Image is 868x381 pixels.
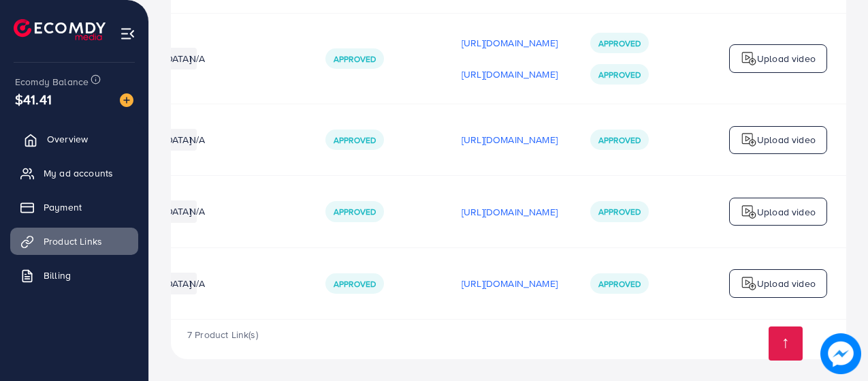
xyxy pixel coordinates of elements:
img: logo [741,132,757,148]
span: N/A [189,204,205,218]
span: Approved [598,278,641,290]
a: Payment [10,194,138,221]
span: N/A [189,277,205,290]
span: N/A [189,133,205,147]
span: Approved [598,69,641,80]
p: [URL][DOMAIN_NAME] [462,275,558,292]
p: [URL][DOMAIN_NAME] [462,132,558,148]
img: logo [741,275,757,292]
img: menu [120,26,135,42]
img: image [820,333,861,374]
span: Payment [44,200,82,214]
a: Billing [10,262,138,289]
img: logo [741,204,757,220]
a: Overview [10,125,138,153]
span: Ecomdy Balance [15,75,89,89]
span: Approved [334,53,376,65]
span: Approved [598,206,641,217]
span: Billing [44,269,71,282]
img: logo [14,19,106,40]
a: My ad accounts [10,159,138,187]
p: Upload video [757,132,816,148]
span: 7 Product Link(s) [187,328,258,341]
span: $41.41 [15,89,52,109]
a: Product Links [10,228,138,255]
span: N/A [189,52,205,65]
p: [URL][DOMAIN_NAME] [462,204,558,220]
span: Approved [334,134,376,146]
span: Approved [334,206,376,217]
p: [URL][DOMAIN_NAME] [462,66,558,82]
p: Upload video [757,50,816,67]
p: [URL][DOMAIN_NAME] [462,35,558,51]
img: logo [741,50,757,67]
span: Overview [47,132,88,146]
span: Approved [334,278,376,290]
span: Approved [598,134,641,146]
p: Upload video [757,204,816,220]
span: Approved [598,37,641,49]
p: Upload video [757,275,816,292]
img: image [120,93,133,107]
span: Product Links [44,234,102,248]
span: My ad accounts [44,166,113,180]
